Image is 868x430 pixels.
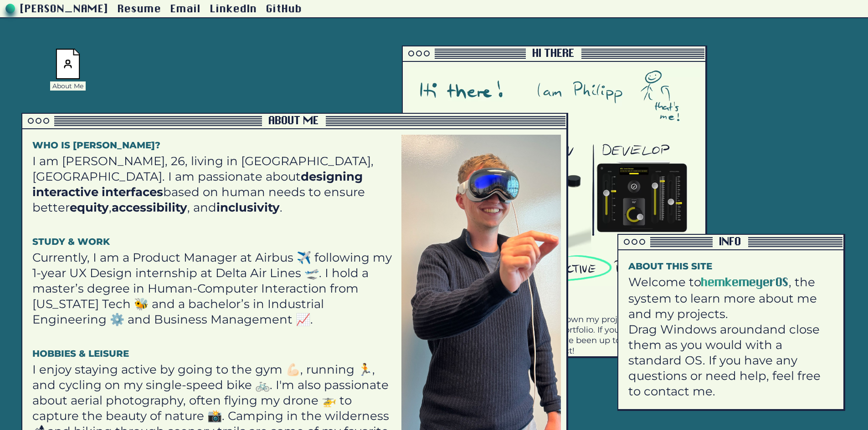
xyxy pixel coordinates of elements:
[267,116,321,126] div: About Me
[216,200,280,215] strong: inclusivity
[171,4,201,15] a: Email
[717,237,744,248] div: Info
[70,200,109,215] strong: equity
[118,4,162,15] a: Resume
[32,139,395,151] h1: Who is [PERSON_NAME]?
[32,224,395,248] h4: Study & Work
[32,250,395,327] p: Currently, I am a Product Manager at Airbus ✈️ following my 1-year UX Design internship at Delta ...
[701,277,789,289] span: hemkemeyerOS
[211,4,258,15] a: LinkedIn
[32,153,395,215] p: I am [PERSON_NAME], 26, living in [GEOGRAPHIC_DATA], [GEOGRAPHIC_DATA]. I am passionate about bas...
[112,200,187,215] strong: accessibility
[50,81,86,91] div: About Me
[21,4,109,15] a: [PERSON_NAME]
[628,322,763,337] span: Drag Windows around
[32,336,395,359] h4: Hobbies & Leisure
[628,274,832,399] p: Welcome to , the system to learn more about me and my projects. . If you have any questions or ne...
[530,48,577,59] div: Hi there
[267,4,303,15] a: GitHub
[628,260,832,272] h1: About this site
[628,322,820,368] span: and close them as you would with a standard OS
